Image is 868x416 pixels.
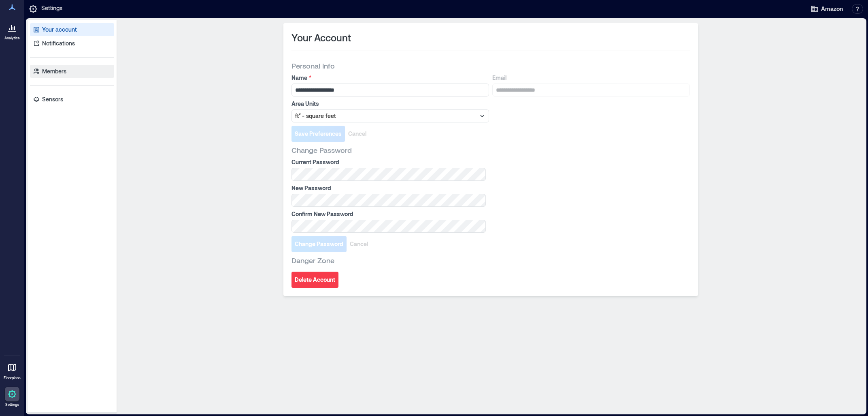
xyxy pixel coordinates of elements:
[42,26,77,34] p: Your account
[4,375,21,380] p: Floorplans
[350,240,368,248] span: Cancel
[30,37,114,50] a: Notifications
[345,126,370,142] button: Cancel
[291,31,351,44] span: Your Account
[291,158,484,166] label: Current Password
[291,61,335,71] span: Personal Info
[291,126,345,142] button: Save Preferences
[291,255,334,265] span: Danger Zone
[291,74,487,82] label: Name
[2,18,22,43] a: Analytics
[42,39,75,47] p: Notifications
[42,95,63,103] p: Sensors
[4,36,20,41] p: Analytics
[821,5,843,13] span: Amazon
[30,23,114,36] a: Your account
[808,2,845,15] button: Amazon
[348,130,366,138] span: Cancel
[291,184,484,192] label: New Password
[295,130,342,138] span: Save Preferences
[347,236,371,252] button: Cancel
[295,276,335,284] span: Delete Account
[291,100,487,108] label: Area Units
[41,4,62,14] p: Settings
[295,240,343,248] span: Change Password
[291,272,338,288] button: Delete Account
[492,74,688,82] label: Email
[42,67,66,75] p: Members
[291,236,347,252] button: Change Password
[291,210,484,218] label: Confirm New Password
[5,402,19,407] p: Settings
[30,65,114,78] a: Members
[30,93,114,106] a: Sensors
[1,358,23,383] a: Floorplans
[2,384,22,410] a: Settings
[291,145,352,155] span: Change Password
